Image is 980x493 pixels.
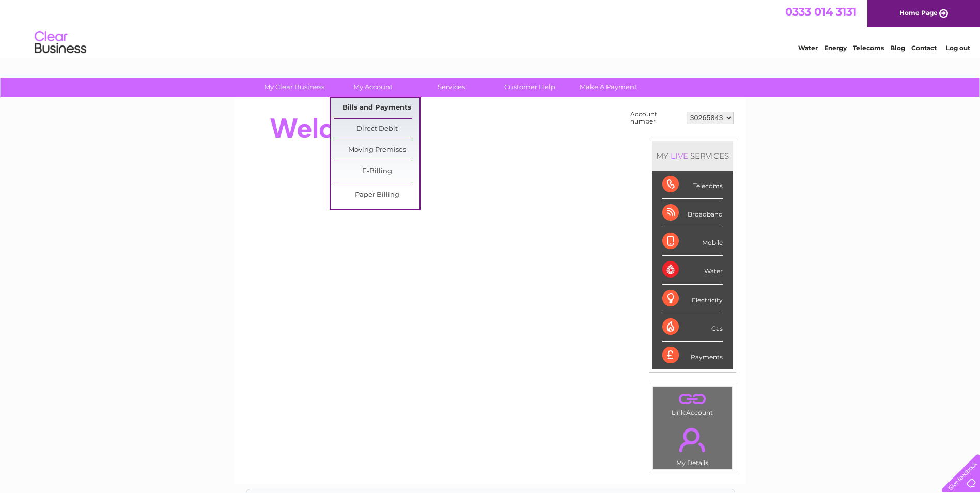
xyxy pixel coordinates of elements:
[334,98,419,118] a: Bills and Payments
[330,78,415,97] a: My Account
[334,119,419,140] a: Direct Debit
[246,6,735,50] div: Clear Business is a trading name of Verastar Limited (registered in [GEOGRAPHIC_DATA] No. 3667643...
[652,141,733,171] div: MY SERVICES
[662,171,723,199] div: Telecoms
[252,78,337,97] a: My Clear Business
[334,140,419,161] a: Moving Premises
[785,5,857,18] a: 0333 014 3131
[34,27,87,58] img: logo.png
[662,285,723,313] div: Electricity
[662,342,723,369] div: Payments
[409,78,494,97] a: Services
[662,227,723,256] div: Mobile
[668,151,690,161] div: LIVE
[662,199,723,227] div: Broadband
[652,387,733,419] td: Link Account
[798,44,818,52] a: Water
[656,422,729,458] a: .
[487,78,572,97] a: Customer Help
[662,256,723,284] div: Water
[853,44,884,52] a: Telecoms
[566,78,651,97] a: Make A Payment
[890,44,905,52] a: Blog
[824,44,847,52] a: Energy
[628,108,684,128] td: Account number
[662,313,723,342] div: Gas
[334,161,419,182] a: E-Billing
[334,185,419,206] a: Paper Billing
[946,44,970,52] a: Log out
[652,419,733,470] td: My Details
[656,390,729,408] a: .
[911,44,937,52] a: Contact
